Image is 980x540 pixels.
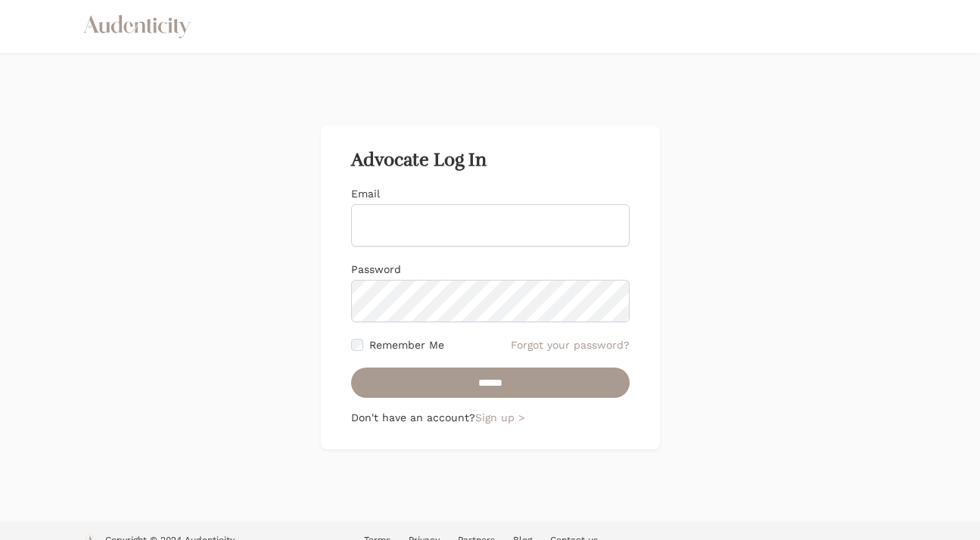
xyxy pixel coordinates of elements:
[351,150,630,171] h2: Advocate Log In
[351,188,380,200] label: Email
[369,337,444,352] label: Remember Me
[351,410,630,425] p: Don't have an account?
[511,337,630,352] a: Forgot your password?
[351,263,401,275] label: Password
[475,411,524,424] a: Sign up >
